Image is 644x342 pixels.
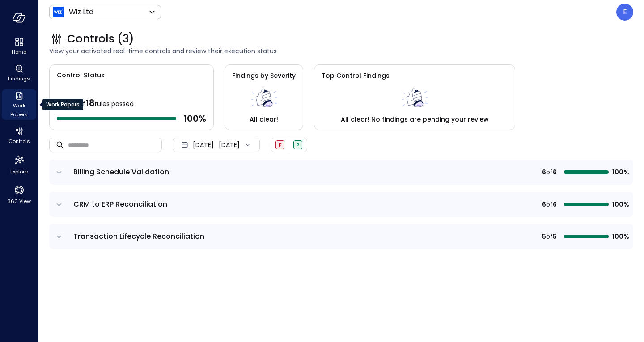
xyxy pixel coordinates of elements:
[50,65,105,80] span: Control Status
[8,137,30,146] span: Controls
[232,71,296,80] span: Findings by Severity
[2,36,36,57] div: Home
[612,199,628,209] span: 100%
[67,32,134,46] span: Controls (3)
[55,200,64,209] button: expand row
[341,114,489,124] span: All clear! No findings are pending your review
[183,113,206,124] span: 100 %
[193,140,214,150] span: [DATE]
[293,140,302,149] div: Passed
[8,74,30,83] span: Findings
[85,97,95,109] span: 18
[12,47,26,56] span: Home
[49,46,633,56] span: View your activated real-time controls and review their execution status
[69,7,93,17] p: Wiz Ltd
[8,197,31,206] span: 360 View
[612,232,628,241] span: 100%
[57,97,66,109] span: 18
[2,152,36,177] div: Explore
[42,99,83,110] div: Work Papers
[612,167,628,177] span: 100%
[553,199,557,209] span: 6
[296,141,300,149] span: P
[542,199,546,209] span: 6
[322,71,390,80] span: Top Control Findings
[2,182,36,207] div: 360 View
[2,63,36,84] div: Findings
[95,99,134,108] span: rules passed
[546,167,553,177] span: of
[542,167,546,177] span: 6
[53,7,64,17] img: Icon
[55,232,64,241] button: expand row
[73,231,204,241] span: Transaction Lifecycle Reconciliation
[553,232,557,241] span: 5
[10,167,28,176] span: Explore
[73,199,167,209] span: CRM to ERP Reconciliation
[55,168,64,177] button: expand row
[2,125,36,147] div: Controls
[250,114,278,124] span: All clear!
[279,141,282,149] span: F
[73,167,169,177] span: Billing Schedule Validation
[546,199,553,209] span: of
[616,4,633,21] div: Elad Aharon
[542,232,546,241] span: 5
[553,167,557,177] span: 6
[275,140,284,149] div: Failed
[546,232,553,241] span: of
[623,7,627,17] p: E
[5,101,33,119] span: Work Papers
[2,89,36,120] div: Work Papers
